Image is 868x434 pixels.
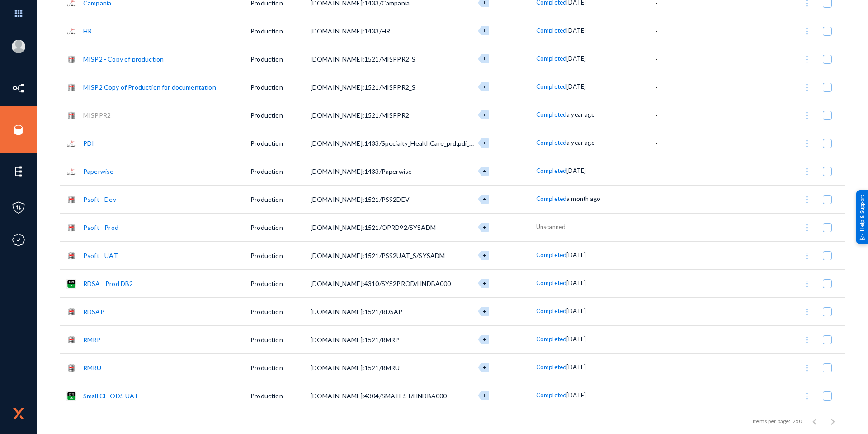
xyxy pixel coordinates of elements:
[250,129,311,157] td: Production
[311,308,403,315] span: [DOMAIN_NAME]:1521/RDSAP
[83,364,102,372] a: RMRU
[483,140,486,146] span: +
[483,168,486,174] span: +
[83,252,118,259] a: Psoft - UAT
[250,73,311,101] td: Production
[250,382,311,410] td: Production
[83,167,113,175] a: Paperwise
[311,252,445,259] span: [DOMAIN_NAME]:1521/PS92UAT_S/SYSADM
[483,196,486,202] span: +
[12,81,25,95] img: icon-inventory.svg
[250,213,311,241] td: Production
[483,392,486,398] span: +
[311,167,412,175] span: [DOMAIN_NAME]:1433/Paperwise
[566,83,586,90] span: [DATE]
[655,353,703,382] td: -
[12,40,25,53] img: blank-profile-picture.png
[536,335,566,343] span: Completed
[802,167,811,176] img: icon-more.svg
[536,195,566,202] span: Completed
[802,111,811,120] img: icon-more.svg
[66,195,76,205] img: oracle.png
[566,307,586,315] span: [DATE]
[655,17,703,45] td: -
[802,195,811,204] img: icon-more.svg
[536,55,566,62] span: Completed
[66,279,76,289] img: db2.png
[655,241,703,269] td: -
[83,196,116,203] a: Psoft - Dev
[83,392,139,400] a: Small CL_ODS UAT
[66,54,76,64] img: oracle.png
[66,82,76,92] img: oracle.png
[66,223,76,233] img: oracle.png
[802,307,811,316] img: icon-more.svg
[802,139,811,148] img: icon-more.svg
[250,297,311,325] td: Production
[859,234,865,240] img: help_support.svg
[483,56,486,62] span: +
[655,382,703,410] td: -
[250,325,311,353] td: Production
[12,201,25,215] img: icon-policies.svg
[802,55,811,64] img: icon-more.svg
[536,167,566,174] span: Completed
[655,185,703,213] td: -
[12,233,25,247] img: icon-compliance.svg
[83,83,216,91] a: MISP2 Copy of Production for documentation
[250,45,311,73] td: Production
[566,335,586,343] span: [DATE]
[66,251,76,261] img: oracle.png
[83,139,94,147] a: PDI
[655,297,703,325] td: -
[655,157,703,185] td: -
[311,27,390,35] span: [DOMAIN_NAME]:1433/HR
[566,27,586,34] span: [DATE]
[83,280,133,287] a: RDSA - Prod DB2
[824,412,842,430] button: Next page
[83,111,111,119] a: MISPPR2
[311,111,409,119] span: [DOMAIN_NAME]:1521/MISPPR2
[802,335,811,344] img: icon-more.svg
[66,138,76,148] img: sqlserver.png
[250,269,311,297] td: Production
[483,28,486,33] span: +
[856,190,868,244] div: Help & Support
[83,224,118,231] a: Psoft - Prod
[250,353,311,382] td: Production
[311,83,415,91] span: [DOMAIN_NAME]:1521/MISPPR2_S
[793,417,802,425] div: 250
[655,213,703,241] td: -
[250,157,311,185] td: Production
[311,280,451,287] span: [DOMAIN_NAME]:4310/SYS2PROD/HNDBA000
[311,196,410,203] span: [DOMAIN_NAME]:1521/PS92DEV
[250,241,311,269] td: Production
[566,391,586,399] span: [DATE]
[566,363,586,371] span: [DATE]
[802,27,811,36] img: icon-more.svg
[655,269,703,297] td: -
[536,27,566,34] span: Completed
[655,73,703,101] td: -
[566,55,586,62] span: [DATE]
[83,55,164,63] a: MISP2 - Copy of production
[806,412,824,430] button: Previous page
[536,279,566,286] span: Completed
[802,391,811,401] img: icon-more.svg
[311,392,447,400] span: [DOMAIN_NAME]:4304/SMATEST/HNDBA000
[311,364,400,372] span: [DOMAIN_NAME]:1521/RMRU
[483,336,486,342] span: +
[12,123,25,137] img: icon-sources.svg
[66,335,76,345] img: oracle.png
[66,363,76,373] img: oracle.png
[566,139,595,146] span: a year ago
[311,224,436,231] span: [DOMAIN_NAME]:1521/OPRD92/SYSADM
[566,111,595,118] span: a year ago
[12,165,25,178] img: icon-elements.svg
[536,223,566,230] span: Unscanned
[536,307,566,315] span: Completed
[536,363,566,371] span: Completed
[483,84,486,90] span: +
[483,224,486,230] span: +
[5,4,32,23] img: app launcher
